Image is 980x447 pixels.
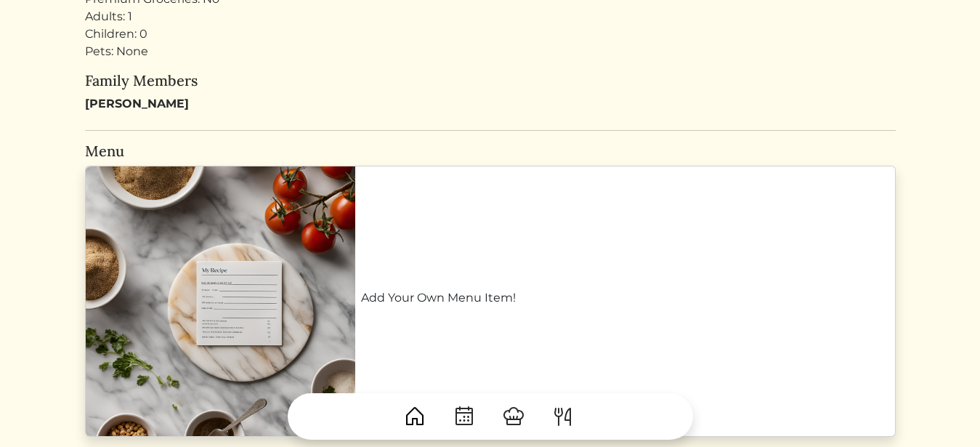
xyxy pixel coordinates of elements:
h5: Family Members [85,72,896,89]
img: ChefHat-a374fb509e4f37eb0702ca99f5f64f3b6956810f32a249b33092029f8484b388.svg [502,405,525,428]
img: ForkKnife-55491504ffdb50bab0c1e09e7649658475375261d09fd45db06cec23bce548bf.svg [551,405,575,428]
div: Adults: 1 Children: 0 Pets: None [85,8,896,60]
a: Add Your Own Menu Item! [361,289,889,307]
img: CalendarDots-5bcf9d9080389f2a281d69619e1c85352834be518fbc73d9501aef674afc0d57.svg [453,405,476,428]
strong: [PERSON_NAME] [85,97,189,110]
h5: Menu [85,142,896,160]
img: House-9bf13187bcbb5817f509fe5e7408150f90897510c4275e13d0d5fca38e0b5951.svg [403,405,426,428]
